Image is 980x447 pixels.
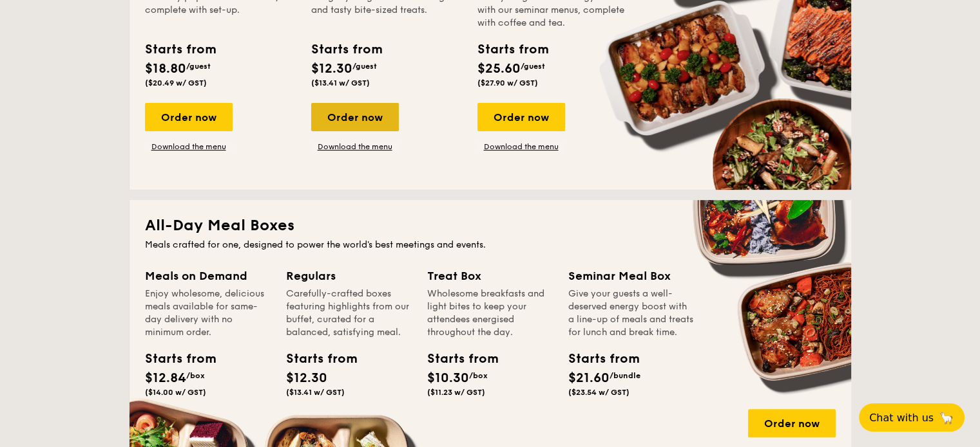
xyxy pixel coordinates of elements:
[311,40,381,59] div: Starts from
[427,388,485,397] span: ($11.23 w/ GST)
[286,267,412,285] div: Regulars
[145,349,203,369] div: Starts from
[568,388,629,397] span: ($23.54 w/ GST)
[352,62,377,71] span: /guest
[145,78,207,87] span: ($20.49 w/ GST)
[939,410,954,425] span: 🦙
[286,370,327,386] span: $12.30
[145,215,836,236] h2: All-Day Meal Boxes
[145,141,233,152] a: Download the menu
[568,370,610,386] span: $21.60
[477,40,548,59] div: Starts from
[477,78,538,87] span: ($27.90 w/ GST)
[427,267,553,285] div: Treat Box
[869,412,934,424] span: Chat with us
[311,78,370,87] span: ($13.41 w/ GST)
[145,287,271,339] div: Enjoy wholesome, delicious meals available for same-day delivery with no minimum order.
[568,267,694,285] div: Seminar Meal Box
[311,103,399,131] div: Order now
[469,371,488,380] span: /box
[186,371,205,380] span: /box
[477,141,565,152] a: Download the menu
[610,371,640,380] span: /bundle
[186,62,211,71] span: /guest
[427,349,485,369] div: Starts from
[477,103,565,131] div: Order now
[286,287,412,339] div: Carefully-crafted boxes featuring highlights from our buffet, curated for a balanced, satisfying ...
[427,287,553,339] div: Wholesome breakfasts and light bites to keep your attendees energised throughout the day.
[568,349,626,369] div: Starts from
[145,370,186,386] span: $12.84
[145,103,233,131] div: Order now
[145,61,186,77] span: $18.80
[286,349,344,369] div: Starts from
[859,403,965,432] button: Chat with us🦙
[145,388,206,397] span: ($14.00 w/ GST)
[568,287,694,339] div: Give your guests a well-deserved energy boost with a line-up of meals and treats for lunch and br...
[427,370,469,386] span: $10.30
[145,267,271,285] div: Meals on Demand
[145,239,836,251] div: Meals crafted for one, designed to power the world's best meetings and events.
[311,141,399,152] a: Download the menu
[311,61,352,77] span: $12.30
[145,40,215,59] div: Starts from
[286,388,345,397] span: ($13.41 w/ GST)
[477,61,521,77] span: $25.60
[521,62,545,71] span: /guest
[748,409,836,437] div: Order now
